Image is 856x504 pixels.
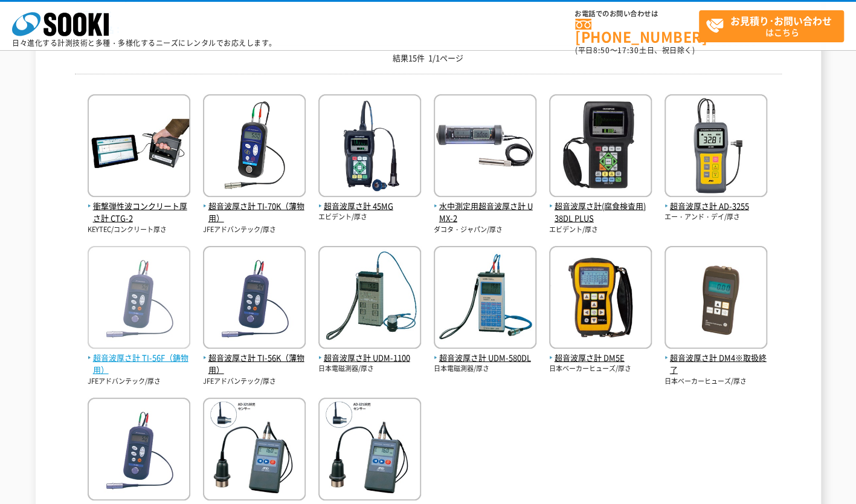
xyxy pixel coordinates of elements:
p: 日本ベーカーヒューズ/厚さ [549,364,652,374]
strong: お見積り･お問い合わせ [730,13,832,28]
img: UDM-1100 [318,246,421,352]
span: 超音波厚さ計 DM5E [549,352,652,364]
span: 8:50 [593,45,610,56]
p: ダコタ・ジャパン/厚さ [434,225,536,235]
span: (平日 ～ 土日、祝日除く) [575,45,695,56]
span: 17:30 [617,45,639,56]
span: 超音波厚さ計 UDM-580DL [434,352,536,364]
p: 日本ベーカーヒューズ/厚さ [665,376,767,387]
a: [PHONE_NUMBER] [575,19,699,44]
img: 45MG [318,94,421,200]
p: 結果15件 1/1ページ [75,52,782,65]
img: CTG-2 [88,94,190,200]
img: TI-56K（薄物用） [203,246,306,352]
a: 衝撃弾性波コンクリート厚さ計 CTG-2 [88,187,190,225]
p: JFEアドバンテック/厚さ [203,376,306,387]
a: 超音波厚さ計 AD-3255 [665,187,767,213]
img: DM5E [549,246,652,352]
span: 超音波厚さ計(腐食検査用) 38DL PLUS [549,200,652,225]
a: 超音波厚さ計 DM5E [549,339,652,364]
img: DM4※取扱終了 [665,246,767,352]
p: KEYTEC/コンクリート厚さ [88,225,190,235]
a: 水中測定用超音波厚さ計 UMX-2 [434,187,536,225]
span: はこちら [706,11,843,41]
span: 超音波厚さ計 TI-56K（薄物用） [203,352,306,377]
a: 超音波厚さ計(腐食検査用) 38DL PLUS [549,187,652,225]
span: お電話でのお問い合わせは [575,10,699,18]
a: 超音波厚さ計 DM4※取扱終了 [665,339,767,376]
span: 水中測定用超音波厚さ計 UMX-2 [434,200,536,225]
p: JFEアドバンテック/厚さ [203,225,306,235]
p: 日本電磁測器/厚さ [318,364,421,374]
span: 超音波厚さ計 TI-56F（鋳物用） [88,352,190,377]
p: エビデント/厚さ [318,212,421,222]
p: JFEアドバンテック/厚さ [88,376,190,387]
img: TI-70K（薄物用） [203,94,306,200]
img: 38DL PLUS [549,94,652,200]
span: 超音波厚さ計 DM4※取扱終了 [665,352,767,377]
img: AD-3255 [665,94,767,200]
span: 衝撃弾性波コンクリート厚さ計 CTG-2 [88,200,190,225]
span: 超音波厚さ計 AD-3255 [665,200,767,213]
a: 超音波厚さ計 TI-56K（薄物用） [203,339,306,376]
a: 超音波厚さ計 UDM-580DL [434,339,536,364]
a: 超音波厚さ計 45MG [318,187,421,213]
p: エー・アンド・デイ/厚さ [665,212,767,222]
span: 超音波厚さ計 TI-70K（薄物用） [203,200,306,225]
img: AD-3253 [318,398,421,503]
a: お見積り･お問い合わせはこちら [699,10,844,42]
span: 超音波厚さ計 UDM-1100 [318,352,421,364]
img: TI-55K（薄物用） [88,398,190,503]
a: 超音波厚さ計 TI-70K（薄物用） [203,187,306,225]
a: 超音波厚さ計 UDM-1100 [318,339,421,364]
img: TI-56F（鋳物用） [88,246,190,352]
img: AD-3253B [203,398,306,503]
img: UDM-580DL [434,246,536,352]
span: 超音波厚さ計 45MG [318,200,421,213]
p: 日本電磁測器/厚さ [434,364,536,374]
p: 日々進化する計測技術と多種・多様化するニーズにレンタルでお応えします。 [12,39,277,47]
p: エビデント/厚さ [549,225,652,235]
a: 超音波厚さ計 TI-56F（鋳物用） [88,339,190,376]
img: UMX-2 [434,94,536,200]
